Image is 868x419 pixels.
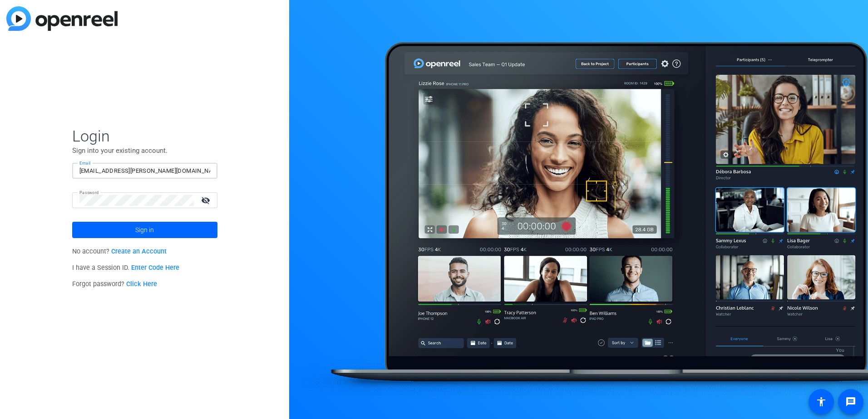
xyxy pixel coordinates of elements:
mat-label: Email [79,161,91,166]
mat-icon: accessibility [816,396,827,407]
a: Click Here [126,280,157,288]
span: Login [72,127,217,146]
mat-label: Password [79,190,99,195]
mat-icon: visibility_off [196,194,217,207]
span: Sign in [135,219,154,241]
span: I have a Session ID. [72,264,180,272]
span: No account? [72,248,167,255]
a: Create an Account [111,248,167,255]
button: Sign in [72,222,217,238]
p: Sign into your existing account. [72,146,217,156]
img: blue-gradient.svg [6,6,118,31]
mat-icon: message [845,396,856,407]
input: Enter Email Address [79,166,210,176]
a: Enter Code Here [131,264,179,272]
span: Forgot password? [72,280,158,288]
